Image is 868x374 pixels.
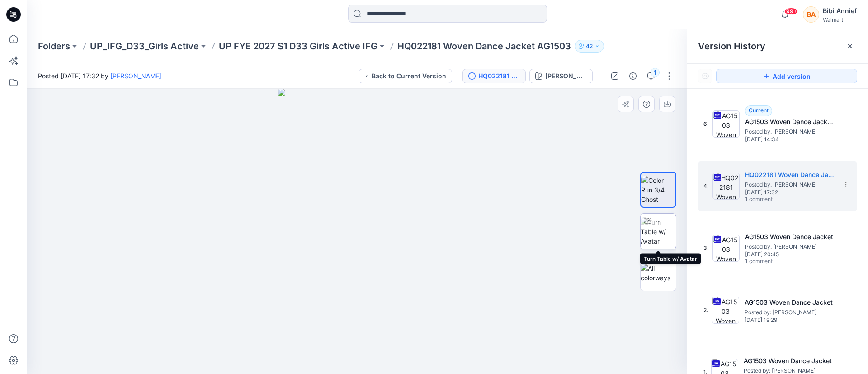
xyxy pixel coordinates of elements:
button: [PERSON_NAME] [529,69,593,83]
span: Posted by: Svetlana Shalumova [745,127,835,136]
img: Color Run 3/4 Ghost [641,176,675,204]
span: Version History [698,41,765,52]
span: 3. [703,244,709,252]
p: HQ022181 Woven Dance Jacket AG1503 [397,40,571,53]
div: Walmart [823,16,857,23]
h5: AG1503 Woven Dance Jacket [745,231,835,242]
button: Back to Current Version [359,69,452,83]
span: Posted by: Barbara Josvai [745,180,835,189]
img: All colorways [641,264,676,283]
button: Close [846,43,854,50]
div: HQ022181 Woven Dance Jacket AG1503 [478,71,520,81]
div: 1 [651,68,660,77]
span: Posted [DATE] 17:32 by [38,71,161,81]
span: [DATE] 14:34 [745,136,835,143]
a: UP FYE 2027 S1 D33 Girls Active IFG [219,40,377,53]
span: 99+ [784,8,798,15]
a: UP_IFG_D33_Girls Active [90,40,199,53]
img: Turn Table w/ Avatar [641,217,676,246]
span: Current [749,107,769,114]
button: Details [626,69,640,83]
h5: AG1503 Woven Dance Jacket [744,355,834,366]
span: [DATE] 17:32 [745,189,835,196]
img: AG1503 Woven Dance Jacket [712,297,739,324]
a: [PERSON_NAME] [110,72,161,80]
img: AG1503 Woven Dance Jacket [712,235,740,262]
button: 1 [644,69,658,83]
button: Add version [716,69,857,83]
span: [DATE] 19:29 [745,317,835,323]
button: 42 [575,40,604,53]
span: 6. [703,120,709,128]
h5: HQ022181 Woven Dance Jacket AG1503 [745,169,835,180]
div: [PERSON_NAME] [545,71,587,81]
img: HQ022181 Woven Dance Jacket AG1503 [712,173,740,200]
p: 42 [586,41,593,51]
span: 1 comment [745,196,808,203]
span: 4. [703,182,709,190]
h5: AG1503 Woven Dance Jacket_GRADING VERIFICATION [745,116,835,127]
a: Folders [38,40,70,53]
img: AG1503 Woven Dance Jacket_GRADING VERIFICATION [712,110,740,138]
h5: AG1503 Woven Dance Jacket [745,297,835,308]
span: Posted by: Barbara Josvai [745,242,835,251]
button: Show Hidden Versions [698,69,712,83]
button: HQ022181 Woven Dance Jacket AG1503 [462,69,526,83]
div: BA [803,6,819,23]
span: 1 comment [745,258,808,265]
span: 2. [703,306,708,314]
span: [DATE] 20:45 [745,251,835,258]
div: Bibi Annief [823,5,857,16]
span: Posted by: Barbara Josvai [745,308,835,317]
